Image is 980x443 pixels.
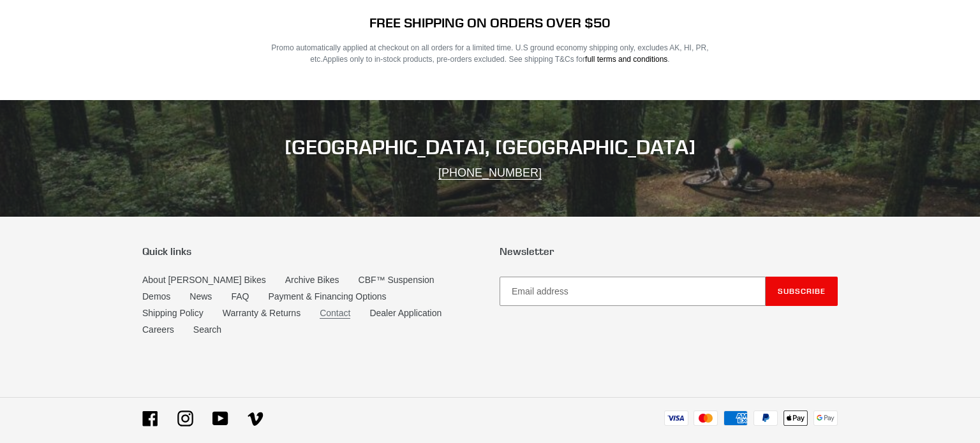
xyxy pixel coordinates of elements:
a: About [PERSON_NAME] Bikes [142,275,266,285]
p: Promo automatically applied at checkout on all orders for a limited time. U.S ground economy ship... [262,42,719,65]
a: FAQ [231,291,249,301]
a: Archive Bikes [285,275,339,285]
a: News [189,291,212,301]
a: Shipping Policy [142,308,204,318]
a: Careers [142,324,174,335]
h2: [GEOGRAPHIC_DATA], [GEOGRAPHIC_DATA] [142,135,838,159]
a: Search [193,324,221,335]
a: full terms and conditions [585,55,667,64]
a: Contact [320,308,350,319]
a: Warranty & Returns [223,308,301,318]
a: CBF™ Suspension [359,275,434,285]
h2: FREE SHIPPING ON ORDERS OVER $50 [262,15,719,31]
button: Subscribe [766,277,838,306]
a: Demos [142,291,170,301]
a: [PHONE_NUMBER] [438,166,542,180]
p: Newsletter [500,245,838,258]
a: Dealer Application [369,308,442,318]
a: Payment & Financing Options [268,291,386,301]
p: Quick links [142,245,480,258]
span: Subscribe [778,286,826,296]
input: Email address [500,277,766,306]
